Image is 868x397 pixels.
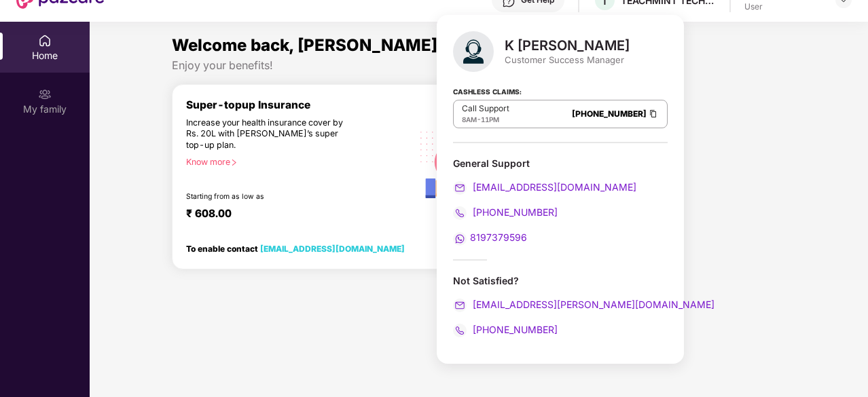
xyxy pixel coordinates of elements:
[453,299,715,310] a: [EMAIL_ADDRESS][PERSON_NAME][DOMAIN_NAME]
[462,103,509,114] p: Call Support
[453,157,668,246] div: General Support
[470,181,636,193] span: [EMAIL_ADDRESS][DOMAIN_NAME]
[412,118,509,216] img: svg+xml;base64,PHN2ZyB4bWxucz0iaHR0cDovL3d3dy53My5vcmcvMjAwMC9zdmciIHhtbG5zOnhsaW5rPSJodHRwOi8vd3...
[453,231,527,243] a: 8197379596
[38,88,52,101] img: svg+xml;base64,PHN2ZyB3aWR0aD0iMjAiIGhlaWdodD0iMjAiIHZpZXdCb3g9IjAgMCAyMCAyMCIgZmlsbD0ibm9uZSIgeG...
[462,114,509,125] div: -
[186,207,399,223] div: ₹ 608.00
[172,35,444,55] span: Welcome back, [PERSON_NAME]!
[453,206,467,220] img: svg+xml;base64,PHN2ZyB4bWxucz0iaHR0cDovL3d3dy53My5vcmcvMjAwMC9zdmciIHdpZHRoPSIyMCIgaGVpZ2h0PSIyMC...
[648,108,659,119] img: Clipboard Icon
[186,244,405,253] div: To enable contact
[172,58,786,73] div: Enjoy your benefits!
[453,232,467,246] img: svg+xml;base64,PHN2ZyB4bWxucz0iaHR0cDovL3d3dy53My5vcmcvMjAwMC9zdmciIHdpZHRoPSIyMCIgaGVpZ2h0PSIyMC...
[505,54,630,66] div: Customer Success Manager
[453,157,668,170] div: General Support
[186,157,404,166] div: Know more
[453,83,522,98] strong: Cashless Claims:
[481,115,499,124] span: 11PM
[453,206,558,218] a: [PHONE_NUMBER]
[572,109,647,119] a: [PHONE_NUMBER]
[453,31,494,72] img: svg+xml;base64,PHN2ZyB4bWxucz0iaHR0cDovL3d3dy53My5vcmcvMjAwMC9zdmciIHhtbG5zOnhsaW5rPSJodHRwOi8vd3...
[453,299,467,312] img: svg+xml;base64,PHN2ZyB4bWxucz0iaHR0cDovL3d3dy53My5vcmcvMjAwMC9zdmciIHdpZHRoPSIyMCIgaGVpZ2h0PSIyMC...
[186,117,354,151] div: Increase your health insurance cover by Rs. 20L with [PERSON_NAME]’s super top-up plan.
[186,192,355,202] div: Starting from as low as
[453,274,668,337] div: Not Satisfied?
[453,324,558,335] a: [PHONE_NUMBER]
[260,244,405,254] a: [EMAIL_ADDRESS][DOMAIN_NAME]
[453,324,467,337] img: svg+xml;base64,PHN2ZyB4bWxucz0iaHR0cDovL3d3dy53My5vcmcvMjAwMC9zdmciIHdpZHRoPSIyMCIgaGVpZ2h0PSIyMC...
[453,181,467,195] img: svg+xml;base64,PHN2ZyB4bWxucz0iaHR0cDovL3d3dy53My5vcmcvMjAwMC9zdmciIHdpZHRoPSIyMCIgaGVpZ2h0PSIyMC...
[744,1,823,12] div: User
[505,37,630,54] div: K [PERSON_NAME]
[470,324,558,335] span: [PHONE_NUMBER]
[470,299,715,310] span: [EMAIL_ADDRESS][PERSON_NAME][DOMAIN_NAME]
[38,34,52,48] img: svg+xml;base64,PHN2ZyBpZD0iSG9tZSIgeG1sbnM9Imh0dHA6Ly93d3cudzMub3JnLzIwMDAvc3ZnIiB3aWR0aD0iMjAiIG...
[453,274,668,287] div: Not Satisfied?
[453,181,636,193] a: [EMAIL_ADDRESS][DOMAIN_NAME]
[470,231,527,243] span: 8197379596
[470,206,558,218] span: [PHONE_NUMBER]
[462,115,477,124] span: 8AM
[186,98,412,111] div: Super-topup Insurance
[230,159,238,166] span: right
